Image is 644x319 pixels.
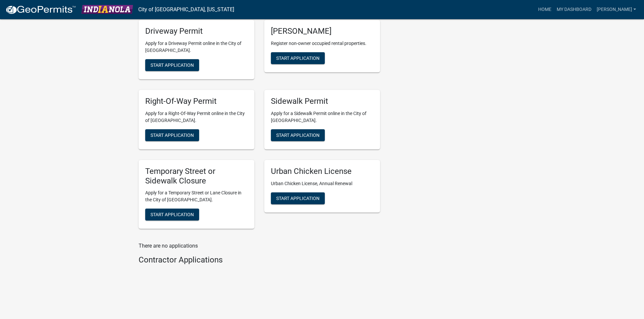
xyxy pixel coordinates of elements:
[81,5,133,14] img: City of Indianola, Iowa
[145,189,248,203] p: Apply for a Temporary Street or Lane Closure in the City of [GEOGRAPHIC_DATA].
[271,26,373,36] h5: [PERSON_NAME]
[150,62,194,68] span: Start Application
[594,3,639,16] a: [PERSON_NAME]
[271,110,373,124] p: Apply for a Sidewalk Permit online in the City of [GEOGRAPHIC_DATA].
[138,4,234,15] a: City of [GEOGRAPHIC_DATA], [US_STATE]
[271,52,325,64] button: Start Application
[271,129,325,141] button: Start Application
[145,129,199,141] button: Start Application
[271,180,373,187] p: Urban Chicken License, Annual Renewal
[271,167,373,176] h5: Urban Chicken License
[145,209,199,220] button: Start Application
[554,3,594,16] a: My Dashboard
[276,56,320,61] span: Start Application
[276,132,320,138] span: Start Application
[145,110,248,124] p: Apply for a Right-Of-Way Permit online in the City of [GEOGRAPHIC_DATA].
[145,40,248,54] p: Apply for a Driveway Permit online in the City of [GEOGRAPHIC_DATA].
[139,255,380,267] wm-workflow-list-section: Contractor Applications
[271,192,325,204] button: Start Application
[150,132,194,138] span: Start Application
[145,97,248,106] h5: Right-Of-Way Permit
[145,167,248,186] h5: Temporary Street or Sidewalk Closure
[271,40,373,47] p: Register non-owner occupied rental properties.
[271,97,373,106] h5: Sidewalk Permit
[150,212,194,217] span: Start Application
[145,26,248,36] h5: Driveway Permit
[536,3,554,16] a: Home
[139,255,380,265] h4: Contractor Applications
[276,195,320,201] span: Start Application
[145,59,199,71] button: Start Application
[139,242,380,250] p: There are no applications
[139,2,380,234] wm-workflow-list-section: Other Applications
